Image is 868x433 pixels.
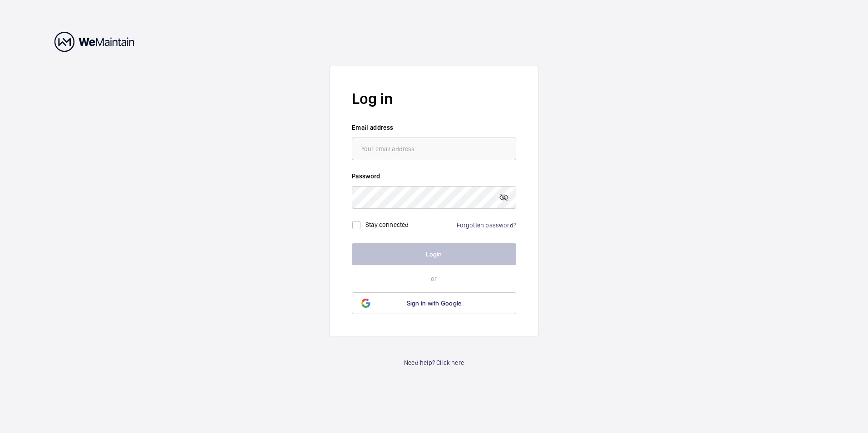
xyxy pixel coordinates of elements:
label: Email address [352,123,516,132]
input: Your email address [352,138,516,160]
a: Need help? Click here [404,358,464,367]
p: or [352,274,516,283]
label: Password [352,172,516,181]
button: Login [352,243,516,265]
span: Sign in with Google [407,300,462,307]
a: Forgotten password? [457,221,516,229]
h2: Log in [352,88,516,109]
label: Stay connected [365,221,409,228]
